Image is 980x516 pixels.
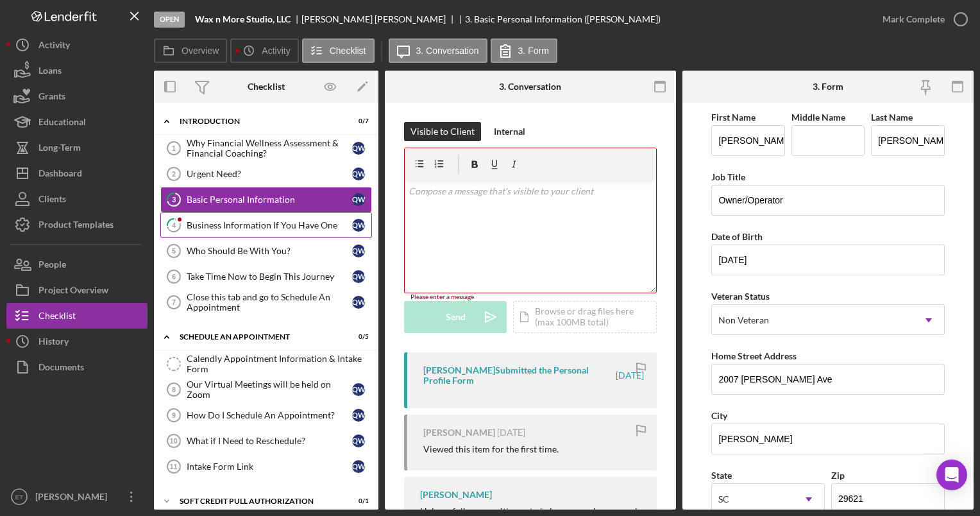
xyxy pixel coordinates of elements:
div: Visible to Client [410,122,475,141]
label: Activity [262,46,290,56]
div: Long-Term [38,135,81,164]
div: How Do I Schedule An Appointment? [187,410,352,420]
button: Dashboard [6,160,148,186]
button: Grants [6,83,148,109]
div: Send [446,301,466,333]
label: Checklist [330,46,366,56]
label: 3. Form [518,46,549,56]
div: [PERSON_NAME] [423,427,495,438]
div: Open Intercom Messenger [936,460,967,490]
a: 11Intake Form LinkQW [160,454,372,479]
div: 3. Conversation [499,82,561,92]
button: Overview [154,39,227,63]
div: Product Templates [38,212,114,241]
div: Business Information If You Have One [187,220,352,230]
label: Overview [182,46,219,56]
div: Calendly Appointment Information & Intake Form [187,354,371,374]
b: Wax n More Studio, LLC [195,14,291,24]
div: Close this tab and go to Schedule An Appointment [187,292,352,313]
button: 3. Form [491,39,557,63]
div: Who Should Be With You? [187,246,352,256]
tspan: 5 [172,247,176,255]
div: Intake Form Link [187,461,352,472]
text: ET [15,494,23,501]
div: Q W [352,409,365,422]
div: SC [718,494,729,504]
div: [PERSON_NAME] [PERSON_NAME] [301,14,457,24]
time: 2025-09-15 21:09 [616,370,644,381]
div: Internal [494,122,525,141]
div: 0 / 1 [346,497,369,505]
div: Q W [352,142,365,155]
button: Documents [6,354,148,380]
div: Open [154,12,185,28]
div: Q W [352,460,365,473]
button: Loans [6,58,148,83]
button: Checklist [6,303,148,329]
a: Calendly Appointment Information & Intake Form [160,351,372,377]
div: Grants [38,83,65,112]
div: Checklist [38,303,76,332]
label: Middle Name [791,112,845,123]
a: 3Basic Personal InformationQW [160,187,372,212]
button: People [6,252,148,277]
div: Q W [352,296,365,309]
tspan: 4 [172,221,176,229]
div: Our Virtual Meetings will be held on Zoom [187,379,352,400]
div: 0 / 5 [346,333,369,341]
div: 3. Form [813,82,843,92]
div: Q W [352,434,365,447]
label: 3. Conversation [416,46,479,56]
div: Viewed this item for the first time. [423,444,559,454]
div: Project Overview [38,277,108,306]
button: Checklist [302,39,375,63]
button: Mark Complete [870,6,974,32]
a: 5Who Should Be With You?QW [160,238,372,264]
a: 7Close this tab and go to Schedule An AppointmentQW [160,289,372,315]
div: History [38,329,69,357]
div: Introduction [180,117,337,125]
tspan: 3 [172,195,176,203]
div: Why Financial Wellness Assessment & Financial Coaching? [187,138,352,159]
a: 1Why Financial Wellness Assessment & Financial Coaching?QW [160,135,372,161]
label: Zip [831,470,845,481]
button: Educational [6,109,148,135]
div: Clients [38,186,66,215]
button: Activity [230,39,298,63]
tspan: 10 [169,437,177,445]
div: Documents [38,354,84,383]
button: Product Templates [6,212,148,237]
tspan: 11 [169,463,177,470]
tspan: 7 [172,298,176,306]
button: ET[PERSON_NAME] [6,484,148,510]
button: 3. Conversation [389,39,487,63]
div: Educational [38,109,86,138]
a: 6Take Time Now to Begin This JourneyQW [160,264,372,289]
a: 4Business Information If You Have OneQW [160,212,372,238]
div: Checklist [248,82,285,92]
div: Activity [38,32,70,61]
tspan: 9 [172,411,176,419]
div: Please enter a message [404,293,657,301]
div: Q W [352,193,365,206]
a: 8Our Virtual Meetings will be held on ZoomQW [160,377,372,402]
button: Project Overview [6,277,148,303]
button: Long-Term [6,135,148,160]
div: Loans [38,58,62,87]
div: Soft Credit Pull Authorization [180,497,337,505]
label: Last Name [871,112,913,123]
div: Q W [352,245,365,257]
button: Clients [6,186,148,212]
tspan: 6 [172,273,176,280]
label: City [711,410,727,421]
div: Mark Complete [883,6,945,32]
time: 2025-09-15 21:08 [497,427,525,438]
div: Q W [352,270,365,283]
